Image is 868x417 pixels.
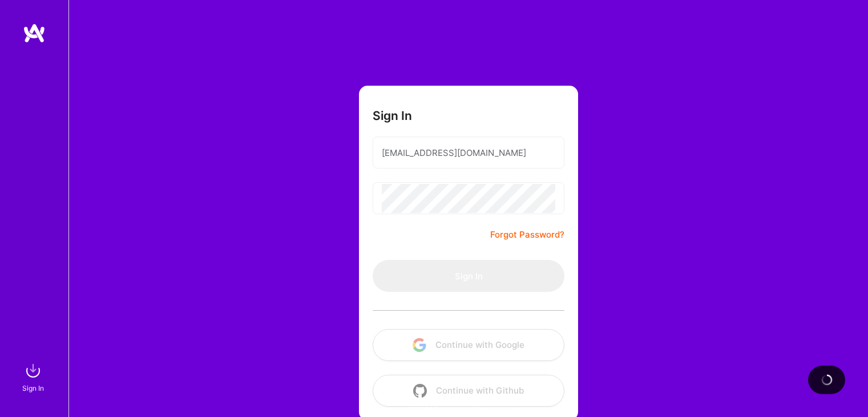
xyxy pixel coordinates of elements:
img: icon [413,338,426,352]
div: Sign In [22,382,44,394]
button: Sign In [373,260,564,292]
a: sign inSign In [24,359,45,394]
button: Continue with Github [373,375,564,407]
button: Continue with Google [373,329,564,361]
input: Email... [382,138,555,167]
img: sign in [22,359,45,382]
a: Forgot Password? [490,228,564,242]
img: icon [413,384,427,398]
img: loading [821,374,833,386]
h3: Sign In [373,109,412,123]
img: logo [23,23,46,43]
